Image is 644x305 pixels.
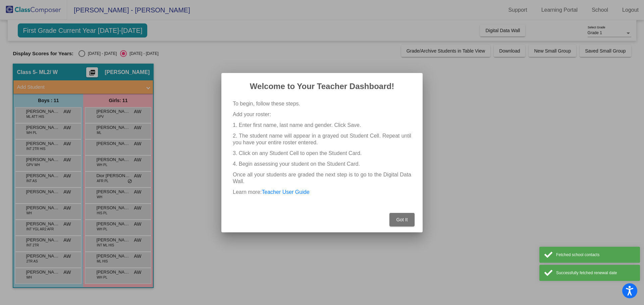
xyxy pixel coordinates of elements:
p: 1. Enter first name, last name and gender. Click Save. [233,122,411,129]
p: Learn more: [233,189,411,196]
p: Add your roster: [233,111,411,118]
p: Once all your students are graded the next step is to go to the Digital Data Wall. [233,171,411,185]
div: Fetched school contacts [556,252,635,258]
a: Teacher User Guide [262,189,309,195]
button: Got It [389,213,415,226]
p: To begin, follow these steps. [233,100,411,107]
p: 3. Click on any Student Cell to open the Student Card. [233,150,411,157]
h2: Welcome to Your Teacher Dashboard! [229,81,415,92]
div: Successfully fetched renewal date [556,270,635,276]
p: 2. The student name will appear in a grayed out Student Cell. Repeat until you have your entire r... [233,133,411,146]
span: Got It [396,217,408,222]
p: 4. Begin assessing your student on the Student Card. [233,161,411,167]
